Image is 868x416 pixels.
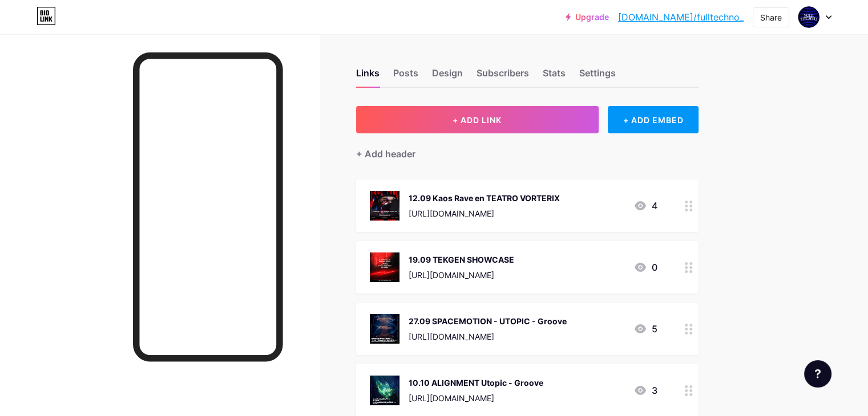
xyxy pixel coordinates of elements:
img: 10.10 ALIGNMENT Utopic - Groove [370,376,399,405]
img: 12.09 Kaos Rave en TEATRO VORTERIX [370,191,399,221]
span: + ADD LINK [453,115,502,125]
div: 5 [633,322,657,336]
div: [URL][DOMAIN_NAME] [409,392,543,404]
button: + ADD LINK [356,106,599,133]
div: Posts [393,66,418,87]
div: 27.09 SPACEMOTION - UTOPIC - Groove [409,315,567,327]
div: Share [760,11,782,23]
div: 4 [633,199,657,213]
img: 27.09 SPACEMOTION - UTOPIC - Groove [370,314,399,344]
a: Upgrade [566,13,609,22]
div: 19.09 TEKGEN SHOWCASE [409,254,514,266]
img: 19.09 TEKGEN SHOWCASE [370,252,399,282]
div: 12.09 Kaos Rave en TEATRO VORTERIX [409,192,560,204]
div: + ADD EMBED [608,106,699,133]
div: [URL][DOMAIN_NAME] [409,269,514,281]
div: 0 [633,260,657,274]
div: Settings [579,66,616,87]
div: Links [356,66,380,87]
div: 3 [633,384,657,397]
div: + Add header [356,147,415,161]
div: Stats [543,66,566,87]
div: [URL][DOMAIN_NAME] [409,207,560,219]
div: 10.10 ALIGNMENT Utopic - Groove [409,377,543,389]
a: [DOMAIN_NAME]/fulltechno_ [618,10,744,24]
div: Design [432,66,463,87]
div: Subscribers [477,66,529,87]
img: fulltechno_ [798,6,819,28]
div: [URL][DOMAIN_NAME] [409,331,567,342]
